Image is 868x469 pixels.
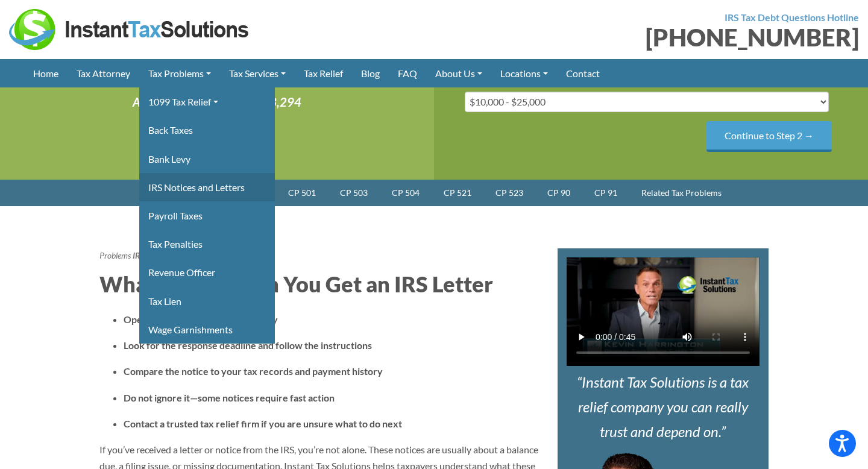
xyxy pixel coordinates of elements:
a: CP 504 [380,180,432,206]
a: Contact [557,59,609,87]
a: Locations [491,59,557,87]
i: Instant Tax Solutions is a tax relief company you can really trust and depend on. [577,373,749,440]
a: Tax Relief [295,59,352,87]
a: IRS Notices and Letters [139,173,275,201]
strong: Do not ignore it—some notices require fast action [124,392,335,403]
a: FAQ [389,59,426,87]
strong: IRS Notices and Letters [133,250,216,260]
a: Blog [352,59,389,87]
a: Related Tax Problems [629,180,734,206]
a: CP 11 [135,180,182,206]
a: Tax Penalties [139,230,275,258]
a: CP 521 [432,180,483,206]
a: Tax Lien [139,287,275,315]
h2: What to Do When You Get an IRS Letter [99,269,539,299]
strong: Look for the response deadline and follow the instructions [124,339,372,351]
strong: Open the letter and read it carefully [124,313,278,325]
strong: Contact a trusted tax relief firm if you are unsure what to do next [124,418,402,429]
input: Continue to Step 2 → [706,121,832,152]
i: Average Client Savings - $13,294 [133,95,301,109]
a: Home [24,59,68,87]
a: Back Taxes [139,116,275,144]
a: Bank Levy [139,145,275,173]
a: CP 523 [483,180,535,206]
a: CP 91 [582,180,629,206]
a: Problems [99,250,131,260]
a: Tax Services [220,59,295,87]
strong: Compare the notice to your tax records and payment history [124,365,383,377]
a: Tax Problems [139,59,220,87]
a: Tax Attorney [68,59,139,87]
a: 1099 Tax Relief [139,87,275,116]
a: Payroll Taxes [139,201,275,230]
img: Instant Tax Solutions Logo [9,9,250,50]
a: About Us [426,59,491,87]
strong: IRS Tax Debt Questions Hotline [725,11,859,23]
a: Instant Tax Solutions Logo [9,22,250,34]
a: Revenue Officer [139,258,275,286]
div: [PHONE_NUMBER] [443,25,859,49]
a: CP 503 [328,180,380,206]
a: CP 501 [276,180,328,206]
a: CP 90 [535,180,582,206]
a: Wage Garnishments [139,315,275,344]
